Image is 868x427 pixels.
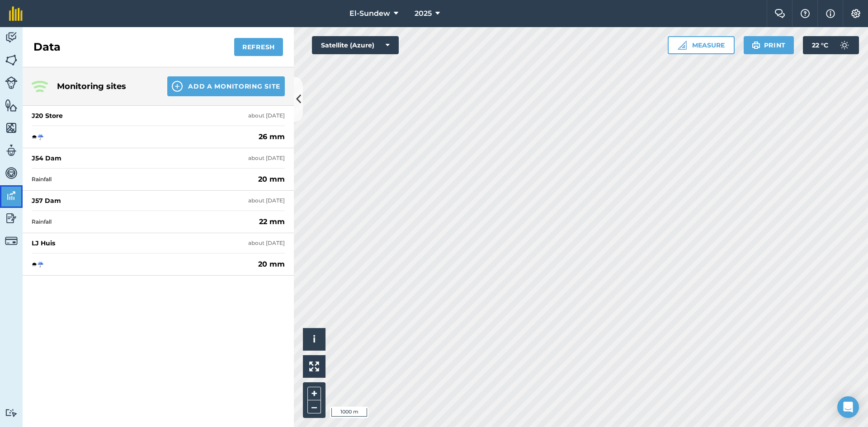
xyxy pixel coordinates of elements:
[248,197,285,204] div: about [DATE]
[303,328,325,351] button: i
[5,144,18,157] img: svg+xml;base64,PD94bWwgdmVyc2lvbj0iMS4wIiBlbmNvZGluZz0idXRmLTgiPz4KPCEtLSBHZW5lcmF0b3I6IEFkb2JlIE...
[5,99,18,112] img: svg+xml;base64,PHN2ZyB4bWxucz0iaHR0cDovL3d3dy53My5vcmcvMjAwMC9zdmciIHdpZHRoPSI1NiIgaGVpZ2h0PSI2MC...
[5,53,18,67] img: svg+xml;base64,PHN2ZyB4bWxucz0iaHR0cDovL3d3dy53My5vcmcvMjAwMC9zdmciIHdpZHRoPSI1NiIgaGVpZ2h0PSI2MC...
[312,36,399,54] button: Satellite (Azure)
[9,6,23,21] img: fieldmargin Logo
[234,38,283,56] button: Refresh
[23,191,294,233] a: J57 Damabout [DATE]Rainfall22 mm
[258,259,285,270] strong: 20 mm
[668,36,735,54] button: Measure
[32,154,61,163] div: J54 Dam
[744,36,794,54] button: Print
[5,211,18,225] img: svg+xml;base64,PD94bWwgdmVyc2lvbj0iMS4wIiBlbmNvZGluZz0idXRmLTgiPz4KPCEtLSBHZW5lcmF0b3I6IEFkb2JlIE...
[32,239,55,248] div: LJ Huis
[248,155,285,162] div: about [DATE]
[850,9,861,18] img: A cog icon
[23,106,294,148] a: J20 Storeabout [DATE]🌧☔️26 mm
[23,148,294,191] a: J54 Damabout [DATE]Rainfall20 mm
[5,189,18,202] img: svg+xml;base64,PD94bWwgdmVyc2lvbj0iMS4wIiBlbmNvZGluZz0idXRmLTgiPz4KPCEtLSBHZW5lcmF0b3I6IEFkb2JlIE...
[5,235,18,247] img: svg+xml;base64,PD94bWwgdmVyc2lvbj0iMS4wIiBlbmNvZGluZz0idXRmLTgiPz4KPCEtLSBHZW5lcmF0b3I6IEFkb2JlIE...
[307,400,321,413] button: –
[5,408,18,417] img: svg+xml;base64,PD94bWwgdmVyc2lvbj0iMS4wIiBlbmNvZGluZz0idXRmLTgiPz4KPCEtLSBHZW5lcmF0b3I6IEFkb2JlIE...
[32,111,63,120] div: J20 Store
[5,31,18,44] img: svg+xml;base64,PD94bWwgdmVyc2lvbj0iMS4wIiBlbmNvZGluZz0idXRmLTgiPz4KPCEtLSBHZW5lcmF0b3I6IEFkb2JlIE...
[32,196,61,205] div: J57 Dam
[5,76,18,89] img: svg+xml;base64,PD94bWwgdmVyc2lvbj0iMS4wIiBlbmNvZGluZz0idXRmLTgiPz4KPCEtLSBHZW5lcmF0b3I6IEFkb2JlIE...
[800,9,811,18] img: A question mark icon
[835,36,854,54] img: svg+xml;base64,PD94bWwgdmVyc2lvbj0iMS4wIiBlbmNvZGluZz0idXRmLTgiPz4KPCEtLSBHZW5lcmF0b3I6IEFkb2JlIE...
[32,133,255,141] span: 🌧☔️
[32,176,255,183] span: Rainfall
[258,174,285,185] strong: 20 mm
[32,261,255,268] span: 🌧☔️
[167,76,285,96] button: Add a Monitoring Site
[415,8,432,19] span: 2025
[826,8,835,19] img: svg+xml;base64,PHN2ZyB4bWxucz0iaHR0cDovL3d3dy53My5vcmcvMjAwMC9zdmciIHdpZHRoPSIxNyIgaGVpZ2h0PSIxNy...
[812,36,828,54] span: 22 ° C
[33,40,61,54] h2: Data
[5,166,18,180] img: svg+xml;base64,PD94bWwgdmVyc2lvbj0iMS4wIiBlbmNvZGluZz0idXRmLTgiPz4KPCEtLSBHZW5lcmF0b3I6IEFkb2JlIE...
[307,387,321,400] button: +
[349,8,390,19] span: El-Sundew
[309,361,319,371] img: Four arrows, one pointing top left, one top right, one bottom right and the last bottom left
[248,239,285,247] div: about [DATE]
[752,40,760,51] img: svg+xml;base64,PHN2ZyB4bWxucz0iaHR0cDovL3d3dy53My5vcmcvMjAwMC9zdmciIHdpZHRoPSIxOSIgaGVpZ2h0PSIyNC...
[259,131,285,142] strong: 26 mm
[5,121,18,135] img: svg+xml;base64,PHN2ZyB4bWxucz0iaHR0cDovL3d3dy53My5vcmcvMjAwMC9zdmciIHdpZHRoPSI1NiIgaGVpZ2h0PSI2MC...
[837,396,859,418] div: Open Intercom Messenger
[57,80,153,93] h4: Monitoring sites
[23,233,294,276] a: LJ Huisabout [DATE]🌧☔️20 mm
[774,9,785,18] img: Two speech bubbles overlapping with the left bubble in the forefront
[248,112,285,119] div: about [DATE]
[32,81,48,92] img: Three radiating wave signals
[172,81,183,92] img: svg+xml;base64,PHN2ZyB4bWxucz0iaHR0cDovL3d3dy53My5vcmcvMjAwMC9zdmciIHdpZHRoPSIxNCIgaGVpZ2h0PSIyNC...
[803,36,859,54] button: 22 °C
[32,218,255,225] span: Rainfall
[313,333,316,345] span: i
[259,216,285,227] strong: 22 mm
[678,41,687,50] img: Ruler icon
